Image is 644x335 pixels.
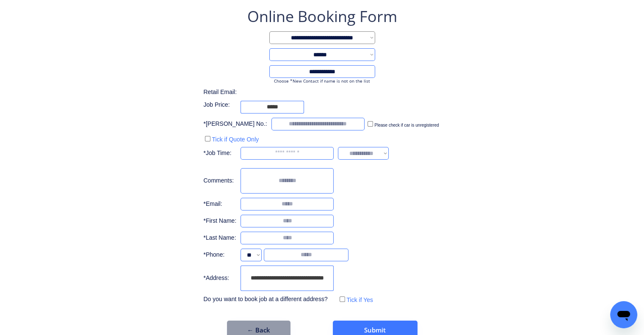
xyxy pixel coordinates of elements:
div: *[PERSON_NAME] No.: [203,120,267,128]
iframe: Button to launch messaging window [610,301,637,328]
div: Online Booking Form [247,6,397,27]
div: *Phone: [203,251,236,259]
div: Comments: [203,177,236,185]
div: *First Name: [203,217,236,225]
div: Retail Email: [203,88,246,97]
div: *Email: [203,200,236,208]
div: *Last Name: [203,234,236,242]
div: Choose *New Contact if name is not on the list [269,78,375,84]
div: *Job Time: [203,149,236,158]
label: Please check if car is unregistered [374,123,439,127]
div: Do you want to book job at a different address? [203,295,334,304]
div: *Address: [203,274,236,282]
div: Job Price: [203,101,236,109]
label: Tick if Quote Only [212,136,259,143]
label: Tick if Yes [346,296,373,303]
